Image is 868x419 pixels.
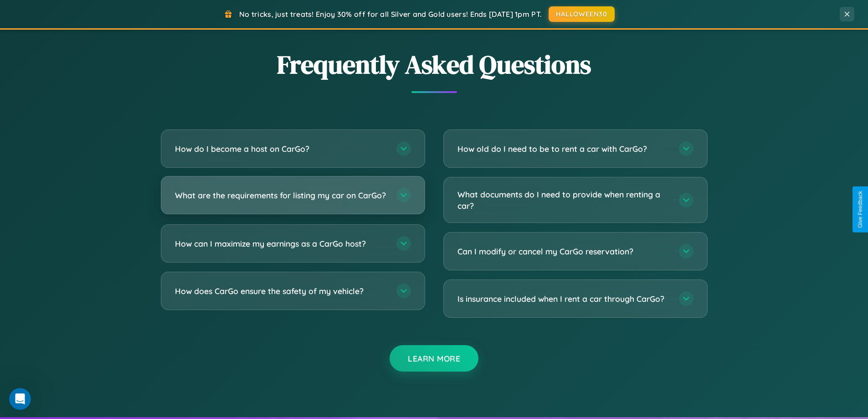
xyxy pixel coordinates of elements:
h3: How does CarGo ensure the safety of my vehicle? [175,285,387,297]
iframe: Intercom live chat [9,388,31,410]
h2: Frequently Asked Questions [161,47,708,82]
h3: What documents do I need to provide when renting a car? [457,189,670,211]
h3: Can I modify or cancel my CarGo reservation? [457,246,670,257]
div: Give Feedback [857,191,863,228]
button: Learn More [390,345,478,372]
span: No tricks, just treats! Enjoy 30% off for all Silver and Gold users! Ends [DATE] 1pm PT. [239,10,542,19]
h3: How do I become a host on CarGo? [175,143,387,155]
h3: Is insurance included when I rent a car through CarGo? [457,293,670,305]
h3: How can I maximize my earnings as a CarGo host? [175,238,387,249]
button: HALLOWEEN30 [549,6,615,22]
h3: How old do I need to be to rent a car with CarGo? [457,143,670,155]
h3: What are the requirements for listing my car on CarGo? [175,190,387,201]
